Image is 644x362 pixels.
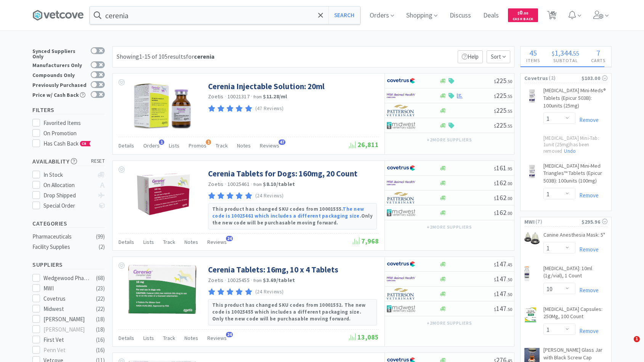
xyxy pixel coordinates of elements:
[554,48,572,58] span: 1,344
[387,192,415,203] img: f5e969b455434c6296c6d81ef179fa71_3.png
[227,93,250,100] span: 10021317
[255,288,284,296] p: (24 Reviews)
[494,166,496,171] span: $
[90,6,360,24] input: Search by item, sku, manufacturer, ingredient, size...
[206,139,211,145] span: 1
[596,48,600,58] span: 7
[562,148,578,154] a: Undo
[131,81,194,131] img: 423d7c744f9a4a28ab2af650328213a6_239332.png
[506,78,512,84] span: . 50
[543,87,607,112] a: [MEDICAL_DATA] Mini-Meds® Tablets (Epicur 503B): 100units (25mg)
[506,262,512,267] span: . 45
[458,50,483,63] p: Help
[522,11,528,16] span: . 00
[524,74,548,82] span: Covetrus
[543,162,607,188] a: [MEDICAL_DATA] Mini-Med Triangles™ Tablets (Epicur 503B): 100units (100mg)
[423,318,476,328] button: +2more suppliers
[226,236,233,241] span: 24
[163,335,175,341] span: Track
[169,142,179,149] span: Lists
[184,239,198,245] span: Notes
[43,119,105,128] div: Favorited Items
[227,277,250,284] span: 10025455
[349,333,379,341] span: 13,085
[143,142,160,149] span: Orders
[43,284,91,293] div: MWI
[255,192,284,200] p: (24 Reviews)
[634,336,640,342] span: 1
[43,325,91,334] div: [PERSON_NAME]
[387,120,415,131] img: 4dd14cff54a648ac9e977f0c5da9bc2e_5.png
[494,106,512,115] span: 225
[543,306,607,324] a: [MEDICAL_DATA] Capsules: 250Mg, 100 Count
[263,277,295,284] strong: $3.69 / tablet
[387,273,415,285] img: f6b2451649754179b5b4e0c70c3f7cb0_2.png
[194,53,215,60] strong: cerenia
[207,239,227,245] span: Reviews
[212,302,365,322] strong: This product has changed SKU codes from 10001552. The new code is 10025455 which includes a diffe...
[387,207,415,218] img: 4dd14cff54a648ac9e977f0c5da9bc2e_5.png
[494,210,496,216] span: $
[552,50,554,57] span: $
[387,177,415,189] img: f6b2451649754179b5b4e0c70c3f7cb0_2.png
[543,265,607,283] a: [MEDICAL_DATA]: 10ml (1g/vial), 1 Count
[279,139,285,145] span: 47
[494,208,512,217] span: 162
[143,239,154,245] span: Lists
[387,75,415,86] img: 77fca1acd8b6420a9015268ca798ef17_1.png
[43,140,91,147] span: Has Cash Back
[575,327,599,335] a: Remove
[96,325,105,334] div: ( 18 )
[32,106,105,114] h5: Filters
[117,52,215,62] div: Showing 1-15 of 105 results
[91,157,105,165] span: reset
[524,164,540,179] img: 7104045eca9d480ca57369cca6d2c63a_736989.png
[43,170,94,179] div: In Stock
[163,239,175,245] span: Track
[521,135,611,162] div: [MEDICAL_DATA] Mini-Tab: 1unit (25mg) has been removed
[43,294,91,303] div: Covetrus
[208,81,325,91] a: Cerenia Injectable Solution: 20ml
[225,277,226,284] span: ·
[575,192,599,199] a: Remove
[349,140,379,149] span: 26,811
[480,12,502,19] a: Deals
[494,76,512,85] span: 225
[225,181,226,187] span: ·
[208,181,224,187] a: Zoetis
[96,232,105,241] div: ( 99 )
[251,181,252,187] span: ·
[225,93,226,100] span: ·
[32,242,94,251] div: Facility Supplies
[494,108,496,114] span: $
[575,246,599,253] a: Remove
[96,294,105,303] div: ( 22 )
[506,123,512,129] span: . 55
[43,304,91,314] div: Midwest
[494,93,496,99] span: $
[80,141,88,146] span: CB
[387,258,415,270] img: 77fca1acd8b6420a9015268ca798ef17_1.png
[423,222,476,232] button: +2more suppliers
[535,218,582,226] span: ( 7 )
[494,181,496,186] span: $
[212,206,373,226] strong: This product has changed SKU codes from 10001555. Only the new code will be purchasable moving fo...
[251,93,252,100] span: ·
[32,71,87,78] div: Compounds Only
[119,335,134,341] span: Details
[494,262,496,267] span: $
[32,91,87,98] div: Price w/ Cash Back
[387,303,415,314] img: 4dd14cff54a648ac9e977f0c5da9bc2e_5.png
[237,142,251,149] span: Notes
[189,142,207,149] span: Promos
[96,315,105,324] div: ( 18 )
[43,274,91,283] div: Wedgewood Pharmacy
[208,168,357,179] a: Cerenia Tablets for Dogs: 160mg, 20 Count
[255,105,284,113] p: (47 Reviews)
[506,108,512,114] span: . 55
[260,142,279,149] span: Reviews
[32,260,105,269] h5: Suppliers
[119,239,134,245] span: Details
[582,74,607,82] div: $103.00
[487,50,510,63] span: Sort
